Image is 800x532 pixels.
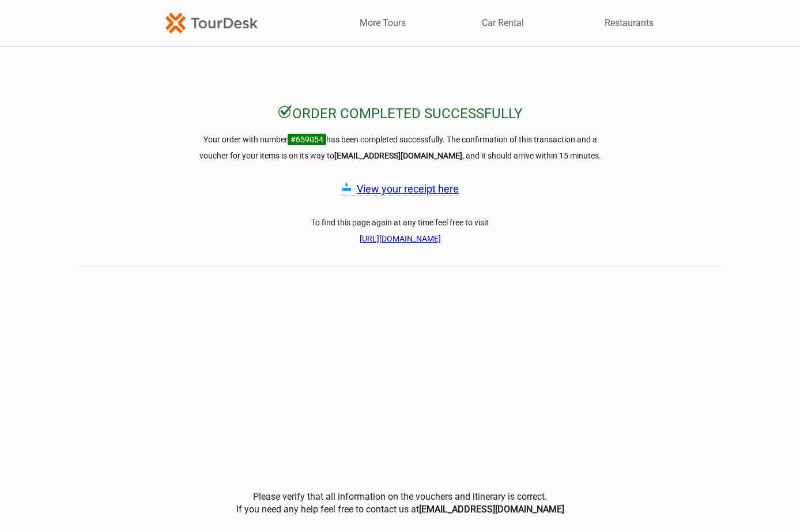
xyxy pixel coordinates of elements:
a: [URL][DOMAIN_NAME] [360,234,441,243]
h3: Your order with number has been completed successfully. The confirmation of this transaction and ... [193,131,607,164]
center: Please verify that all information on the vouchers and itinerary is correct. If you need any help... [77,491,723,516]
iframe: How was your booking experience? Give us feedback. [77,267,723,469]
b: [EMAIL_ADDRESS][DOMAIN_NAME] [419,504,564,515]
a: Restaurants [605,17,654,29]
h3: To find this page again at any time feel free to visit [193,214,607,247]
span: #659054 [288,134,326,145]
a: Car Rental [482,17,524,29]
strong: [EMAIL_ADDRESS][DOMAIN_NAME] [334,151,462,160]
a: View your receipt here [357,183,459,195]
img: TourDesk-logo-td-orange-v1.png [165,13,258,33]
a: More Tours [360,17,406,29]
